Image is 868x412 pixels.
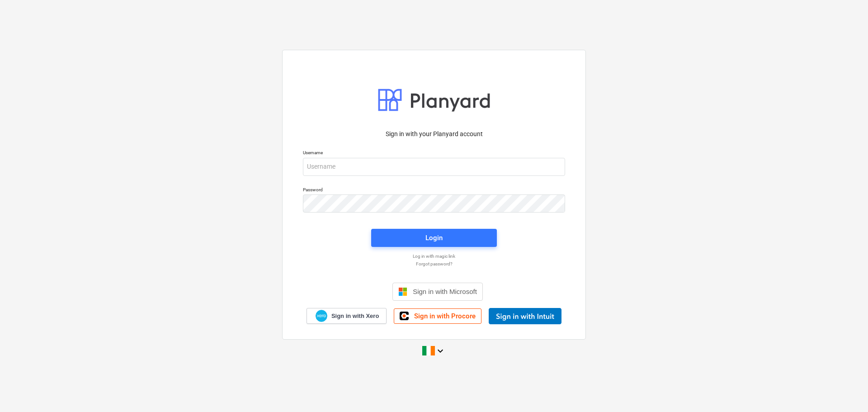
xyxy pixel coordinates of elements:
a: Sign in with Procore [394,308,481,324]
span: Sign in with Xero [331,312,379,320]
a: Forgot password? [298,261,570,267]
img: Microsoft logo [398,287,407,296]
p: Password [303,187,565,194]
button: Login [371,229,497,247]
div: Login [425,232,443,244]
img: Xero logo [316,310,327,322]
a: Sign in with Xero [307,308,387,324]
a: Log in with magic link [298,253,570,259]
i: keyboard_arrow_down [435,346,446,356]
p: Sign in with your Planyard account [303,129,565,139]
p: Username [303,150,565,157]
span: Sign in with Procore [414,312,476,320]
span: Sign in with Microsoft [413,288,477,295]
input: Username [303,158,565,176]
